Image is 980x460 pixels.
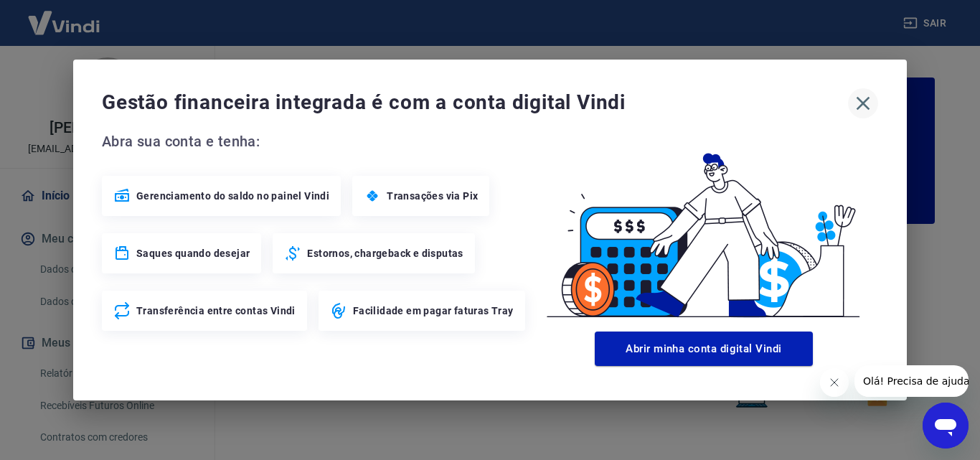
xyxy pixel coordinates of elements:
iframe: Botão para abrir a janela de mensagens [923,403,969,449]
span: Transações via Pix [387,189,478,203]
span: Gestão financeira integrada é com a conta digital Vindi [102,88,848,117]
span: Transferência entre contas Vindi [136,304,296,318]
span: Saques quando desejar [136,246,250,260]
span: Abra sua conta e tenha: [102,130,529,153]
img: Good Billing [529,130,878,326]
span: Olá! Precisa de ajuda? [9,10,121,22]
span: Estornos, chargeback e disputas [307,246,463,260]
button: Abrir minha conta digital Vindi [595,332,813,366]
span: Facilidade em pagar faturas Tray [353,304,514,318]
span: Gerenciamento do saldo no painel Vindi [136,189,329,203]
iframe: Fechar mensagem [820,368,849,397]
iframe: Mensagem da empresa [854,365,969,397]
